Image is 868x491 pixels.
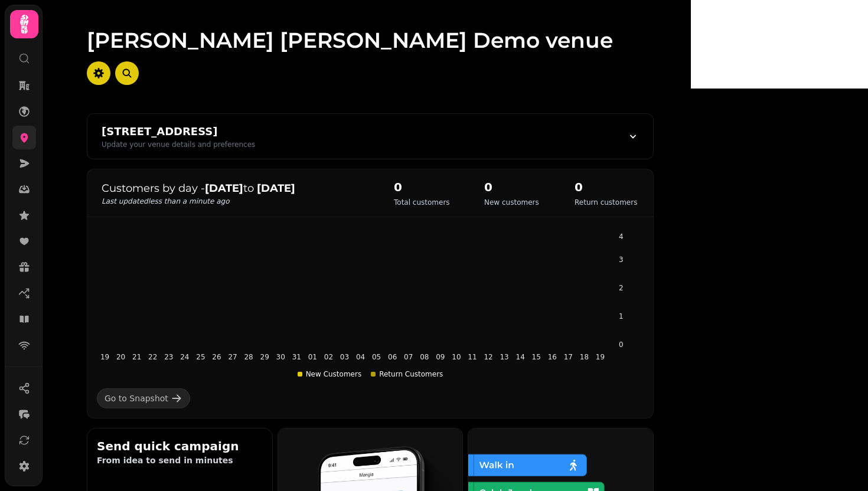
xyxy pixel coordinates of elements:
tspan: 14 [516,353,525,361]
tspan: 29 [260,353,269,361]
p: Customers by day - to [102,180,370,197]
tspan: 28 [244,353,253,361]
div: New Customers [298,369,362,379]
p: Last updated less than a minute ago [102,197,370,206]
tspan: 0 [619,341,624,349]
tspan: 3 [619,256,624,264]
a: Go to Snapshot [97,388,190,408]
tspan: 08 [420,353,429,361]
tspan: 09 [436,353,445,361]
tspan: 19 [100,353,109,361]
tspan: 12 [484,353,492,361]
h2: 0 [484,179,539,195]
h2: Send quick campaign [97,438,263,454]
p: Return customers [575,198,637,207]
tspan: 22 [148,353,157,361]
tspan: 03 [340,353,349,361]
div: [STREET_ADDRESS] [102,123,255,140]
div: Return Customers [371,369,443,379]
tspan: 02 [324,353,333,361]
tspan: 30 [276,353,285,361]
h2: 0 [394,179,450,195]
p: New customers [484,198,539,207]
tspan: 07 [404,353,413,361]
tspan: 17 [564,353,573,361]
tspan: 04 [356,353,365,361]
tspan: 31 [292,353,301,361]
tspan: 19 [596,353,605,361]
tspan: 06 [388,353,397,361]
strong: [DATE] [257,182,295,195]
tspan: 23 [164,353,173,361]
p: Total customers [394,198,450,207]
tspan: 27 [228,353,237,361]
tspan: 21 [132,353,141,361]
tspan: 1 [619,312,624,320]
tspan: 24 [180,353,189,361]
div: Go to Snapshot [105,392,168,404]
tspan: 10 [452,353,461,361]
tspan: 26 [212,353,221,361]
tspan: 2 [619,284,624,292]
tspan: 16 [548,353,557,361]
tspan: 13 [500,353,508,361]
tspan: 4 [619,233,624,241]
tspan: 18 [580,353,589,361]
tspan: 15 [532,353,541,361]
tspan: 01 [308,353,317,361]
tspan: 25 [196,353,205,361]
h2: 0 [575,179,637,195]
tspan: 05 [372,353,381,361]
tspan: 20 [116,353,125,361]
div: Update your venue details and preferences [102,140,255,149]
tspan: 11 [468,353,477,361]
strong: [DATE] [205,182,243,195]
p: From idea to send in minutes [97,454,263,466]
